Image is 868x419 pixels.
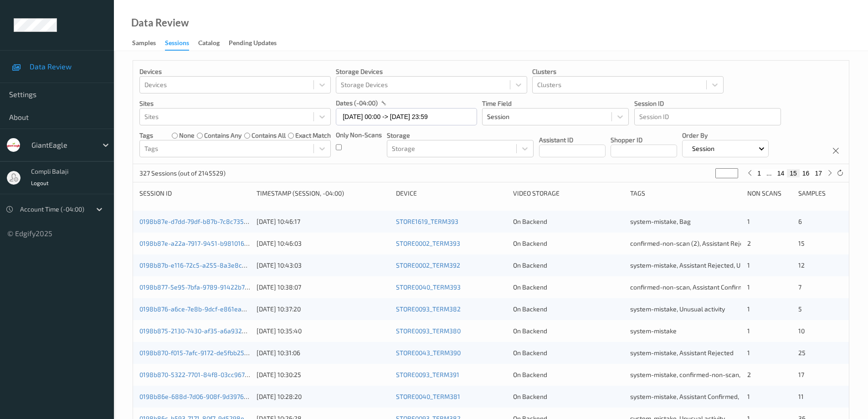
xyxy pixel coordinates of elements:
[139,67,331,76] p: Devices
[139,393,265,400] a: 0198b86e-688d-7d06-908f-9d3976525c7b
[747,327,750,335] span: 1
[396,217,458,225] a: STORE1619_TERM393
[513,283,624,292] div: On Backend
[798,283,801,291] span: 7
[798,327,805,335] span: 10
[396,239,460,247] a: STORE0002_TERM393
[812,169,825,177] button: 17
[513,392,624,401] div: On Backend
[755,169,764,177] button: 1
[396,371,459,378] a: STORE0093_TERM391
[630,239,766,247] span: confirmed-non-scan (2), Assistant Rejected (2)
[798,371,804,378] span: 17
[257,261,390,270] div: [DATE] 10:43:03
[396,393,460,400] a: STORE0040_TERM381
[387,131,534,140] p: Storage
[798,349,806,357] span: 25
[132,38,156,50] div: Samples
[513,239,624,248] div: On Backend
[229,37,286,50] a: Pending Updates
[396,283,461,291] a: STORE0040_TERM393
[295,131,331,140] label: exact match
[204,131,241,140] label: contains any
[798,189,842,198] div: Samples
[798,261,805,269] span: 12
[252,131,286,140] label: contains all
[747,393,750,400] span: 1
[198,38,220,50] div: Catalog
[396,305,461,313] a: STORE0093_TERM382
[257,217,390,226] div: [DATE] 10:46:17
[257,326,390,336] div: [DATE] 10:35:40
[139,169,226,178] p: 327 Sessions (out of 2145529)
[179,131,195,140] label: none
[139,283,262,291] a: 0198b877-5e95-7bfa-9789-91422b70f885
[139,261,264,269] a: 0198b87b-e116-72c5-a255-8a3e8c700a49
[482,99,629,108] p: Time Field
[747,283,750,291] span: 1
[139,239,262,247] a: 0198b87e-a22a-7917-9451-b9810169cbd5
[131,18,189,27] div: Data Review
[747,261,750,269] span: 1
[139,189,250,198] div: Session ID
[630,349,734,357] span: system-mistake, Assistant Rejected
[396,261,460,269] a: STORE0002_TERM392
[139,131,153,140] p: Tags
[630,327,677,335] span: system-mistake
[747,371,751,378] span: 2
[396,327,461,335] a: STORE0093_TERM380
[747,189,791,198] div: Non Scans
[139,371,263,378] a: 0198b870-5322-7701-84f8-03cc967584c0
[764,169,775,177] button: ...
[539,135,606,145] p: Assistant ID
[132,37,165,50] a: Samples
[513,217,624,226] div: On Backend
[336,130,382,140] p: Only Non-Scans
[747,305,750,313] span: 1
[198,37,229,50] a: Catalog
[630,305,725,313] span: system-mistake, Unusual activity
[513,189,624,198] div: Video Storage
[747,239,751,247] span: 2
[689,144,718,153] p: Session
[396,349,461,357] a: STORE0043_TERM390
[229,38,277,50] div: Pending Updates
[257,189,390,198] div: Timestamp (Session, -04:00)
[139,305,263,313] a: 0198b876-a6ce-7e8b-9dcf-e861eae941b8
[336,98,378,108] p: dates (-04:00)
[139,99,331,108] p: Sites
[513,370,624,379] div: On Backend
[257,348,390,357] div: [DATE] 10:31:06
[798,239,805,247] span: 15
[630,261,782,269] span: system-mistake, Assistant Rejected, Unusual activity
[139,349,258,357] a: 0198b870-f015-7afc-9172-de5fbb257587
[165,37,198,51] a: Sessions
[257,239,390,248] div: [DATE] 10:46:03
[139,327,263,335] a: 0198b875-2130-7430-af35-a6a932d21826
[513,348,624,357] div: On Backend
[630,283,751,291] span: confirmed-non-scan, Assistant Confirmed
[257,305,390,314] div: [DATE] 10:37:20
[630,217,691,225] span: system-mistake, Bag
[798,305,802,313] span: 5
[775,169,787,177] button: 14
[513,305,624,314] div: On Backend
[798,393,804,400] span: 11
[513,326,624,336] div: On Backend
[257,283,390,292] div: [DATE] 10:38:07
[747,217,750,225] span: 1
[630,393,786,400] span: system-mistake, Assistant Confirmed, Unusual activity
[630,189,741,198] div: Tags
[682,131,769,140] p: Order By
[513,261,624,270] div: On Backend
[257,370,390,379] div: [DATE] 10:30:25
[532,67,724,76] p: Clusters
[611,135,677,145] p: Shopper ID
[396,189,507,198] div: Device
[634,99,781,108] p: Session ID
[165,38,189,51] div: Sessions
[800,169,812,177] button: 16
[747,349,750,357] span: 1
[139,217,262,225] a: 0198b87e-d7dd-79df-b87b-7c8c735eddee
[336,67,527,76] p: Storage Devices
